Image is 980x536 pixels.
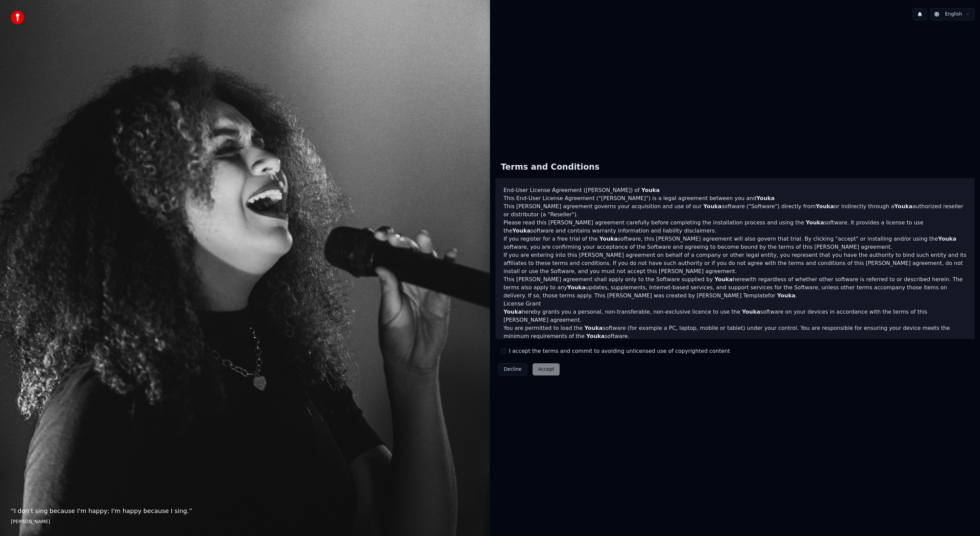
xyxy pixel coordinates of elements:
[742,309,760,315] span: Youka
[504,235,966,251] p: If you register for a free trial of the software, this [PERSON_NAME] agreement will also govern t...
[512,227,531,234] span: Youka
[806,219,824,226] span: Youka
[504,300,966,308] h3: License Grant
[504,202,966,219] p: This [PERSON_NAME] agreement governs your acquisition and use of our software ("Software") direct...
[586,333,605,339] span: Youka
[504,308,966,324] p: hereby grants you a personal, non-transferable, non-exclusive licence to use the software on your...
[697,292,768,299] a: [PERSON_NAME] Template
[703,203,721,210] span: Youka
[495,156,605,178] div: Terms and Conditions
[816,203,834,210] span: Youka
[509,347,730,355] label: I accept the terms and commit to avoiding unlicensed use of copyrighted content
[584,325,603,331] span: Youka
[498,363,527,375] button: Decline
[504,219,966,235] p: Please read this [PERSON_NAME] agreement carefully before completing the installation process and...
[504,251,966,275] p: If you are entering into this [PERSON_NAME] agreement on behalf of a company or other legal entit...
[894,203,912,210] span: Youka
[11,11,24,24] img: youka
[599,236,618,242] span: Youka
[504,194,966,202] p: This End-User License Agreement ("[PERSON_NAME]") is a legal agreement between you and
[567,284,586,291] span: Youka
[504,275,966,300] p: This [PERSON_NAME] agreement shall apply only to the Software supplied by herewith regardless of ...
[777,292,795,299] span: Youka
[504,309,522,315] span: Youka
[504,324,966,340] p: You are permitted to load the software (for example a PC, laptop, mobile or tablet) under your co...
[714,276,733,283] span: Youka
[504,186,966,194] h3: End-User License Agreement ([PERSON_NAME]) of
[938,236,956,242] span: Youka
[641,187,660,193] span: Youka
[756,195,775,201] span: Youka
[11,518,479,525] footer: [PERSON_NAME]
[11,506,479,516] p: “ I don't sing because I'm happy; I'm happy because I sing. ”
